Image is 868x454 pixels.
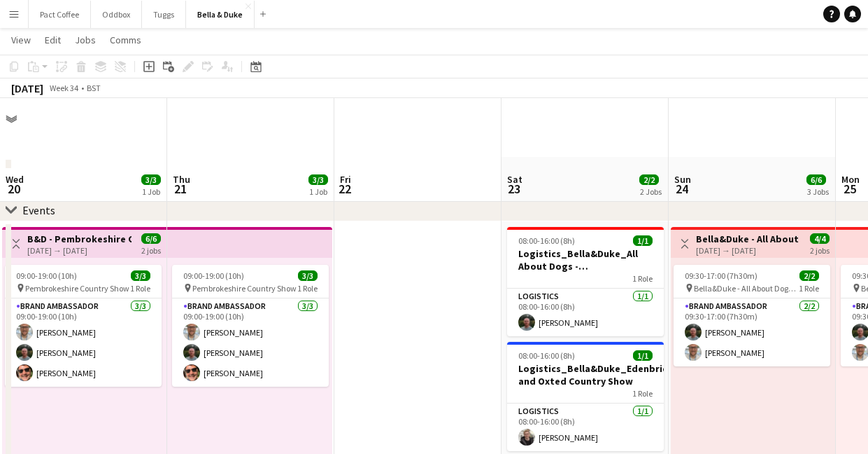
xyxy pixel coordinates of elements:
span: Pembrokeshire Country Show [192,283,297,294]
span: 1 Role [632,388,653,399]
span: 3/3 [298,270,318,281]
span: 23 [505,181,522,197]
a: View [6,31,36,49]
div: [DATE] → [DATE] [27,245,131,256]
div: 2 jobs [141,244,161,256]
app-card-role: Brand Ambassador3/309:00-19:00 (10h)[PERSON_NAME][PERSON_NAME][PERSON_NAME] [5,298,162,387]
h3: Logistics_Bella&Duke_All About Dogs - [GEOGRAPHIC_DATA] [507,247,664,273]
span: Wed [6,173,24,186]
span: Edit [45,34,61,46]
span: 09:00-19:00 (10h) [16,270,77,281]
span: 2/2 [639,174,659,185]
span: 24 [672,181,691,197]
h3: B&D - Pembrokeshire Country Show [27,233,131,245]
div: 1 Job [142,186,160,197]
div: Events [22,203,55,217]
div: 2 Jobs [640,186,662,197]
a: Jobs [69,31,101,49]
span: 3/3 [308,174,328,185]
span: 22 [338,181,351,197]
span: 6/6 [806,174,826,185]
h3: Bella&Duke - All About Dogs - [GEOGRAPHIC_DATA] [696,233,800,245]
span: Sat [507,173,522,186]
span: Jobs [75,34,96,46]
span: Thu [173,173,190,186]
span: Sun [674,173,691,186]
a: Comms [104,31,147,49]
span: 08:00-16:00 (8h) [518,235,575,246]
app-job-card: 09:30-17:00 (7h30m)2/2 Bella&Duke - All About Dogs - [GEOGRAPHIC_DATA]1 RoleBrand Ambassador2/209... [674,265,830,366]
span: 1 Role [130,283,150,294]
span: 20 [3,181,24,197]
span: 1 Role [297,283,318,294]
div: [DATE] [11,81,43,95]
span: 1/1 [633,235,653,246]
span: Fri [340,173,351,186]
button: Pact Coffee [29,1,91,28]
span: Mon [841,173,860,186]
span: Comms [110,34,141,46]
button: Oddbox [91,1,142,28]
div: 3 Jobs [807,186,829,197]
span: 2/2 [799,270,819,281]
span: 09:30-17:00 (7h30m) [685,270,757,281]
app-job-card: 08:00-16:00 (8h)1/1Logistics_Bella&Duke_Edenbridge and Oxted Country Show1 RoleLogistics1/108:00-... [507,342,664,451]
h3: Logistics_Bella&Duke_Edenbridge and Oxted Country Show [507,362,664,387]
app-job-card: 09:00-19:00 (10h)3/3 Pembrokeshire Country Show1 RoleBrand Ambassador3/309:00-19:00 (10h)[PERSON_... [172,265,329,387]
app-card-role: Brand Ambassador2/209:30-17:00 (7h30m)[PERSON_NAME][PERSON_NAME] [674,298,830,366]
span: Bella&Duke - All About Dogs - [GEOGRAPHIC_DATA] [694,283,799,294]
app-job-card: 08:00-16:00 (8h)1/1Logistics_Bella&Duke_All About Dogs - [GEOGRAPHIC_DATA]1 RoleLogistics1/108:00... [507,227,664,336]
span: 1 Role [632,273,653,284]
div: [DATE] → [DATE] [696,245,800,256]
a: Edit [39,31,66,49]
span: Pembrokeshire Country Show [25,283,129,294]
span: 25 [839,181,860,197]
div: BST [87,83,101,93]
span: 4/4 [810,233,830,244]
span: 1 Role [799,283,819,294]
span: 21 [171,181,190,197]
app-card-role: Logistics1/108:00-16:00 (8h)[PERSON_NAME] [507,289,664,336]
span: View [11,34,31,46]
span: 1/1 [633,350,653,361]
button: Tuggs [142,1,186,28]
div: 2 jobs [810,244,830,256]
app-job-card: 09:00-19:00 (10h)3/3 Pembrokeshire Country Show1 RoleBrand Ambassador3/309:00-19:00 (10h)[PERSON_... [5,265,162,387]
span: 08:00-16:00 (8h) [518,350,575,361]
span: 6/6 [141,233,161,244]
app-card-role: Brand Ambassador3/309:00-19:00 (10h)[PERSON_NAME][PERSON_NAME][PERSON_NAME] [172,298,329,387]
span: 3/3 [131,270,150,281]
button: Bella & Duke [186,1,255,28]
div: 1 Job [309,186,327,197]
span: Week 34 [46,83,81,93]
span: 09:00-19:00 (10h) [183,270,244,281]
span: 3/3 [141,174,161,185]
app-card-role: Logistics1/108:00-16:00 (8h)[PERSON_NAME] [507,404,664,451]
